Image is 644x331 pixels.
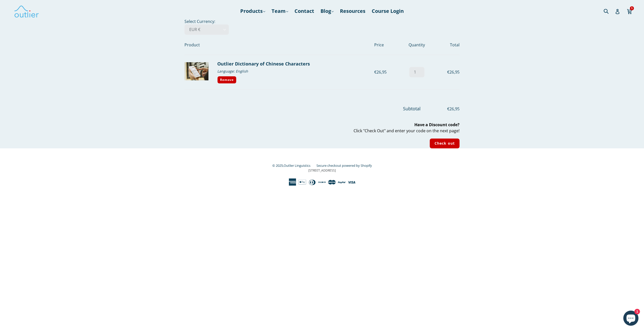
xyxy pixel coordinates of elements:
[184,168,460,173] p: [STREET_ADDRESS]
[602,6,616,16] input: Search
[217,67,370,75] div: Language: English
[269,7,291,16] a: Team
[184,35,374,55] th: Product
[400,35,434,55] th: Quantity
[217,61,310,67] a: Outlier Dictionary of Chinese Characters
[316,163,372,168] a: Secure checkout powered by Shopify
[14,4,39,18] img: Outlier Linguistics
[374,35,400,55] th: Price
[434,35,460,55] th: Total
[369,7,406,16] a: Course Login
[403,106,421,112] span: Subtotal
[434,69,460,75] div: €26,95
[184,62,208,80] img: Outlier Dictionary of Chinese Characters - English
[630,6,634,10] span: 1
[627,5,633,17] a: 1
[272,163,315,168] small: © 2025,
[430,139,460,148] input: Check out
[622,311,640,327] inbox-online-store-chat: Shopify online store chat
[184,122,460,134] p: Click "Check Out" and enter your code on the next page!
[414,122,460,127] b: Have a Discount code?
[374,69,400,75] div: €26,95
[217,76,236,84] a: Remove
[422,106,460,112] span: €26,95
[337,7,368,16] a: Resources
[318,7,336,16] a: Blog
[171,18,473,148] div: Select Currency:
[292,7,317,16] a: Contact
[284,163,310,168] a: Outlier Linguistics
[238,7,268,16] a: Products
